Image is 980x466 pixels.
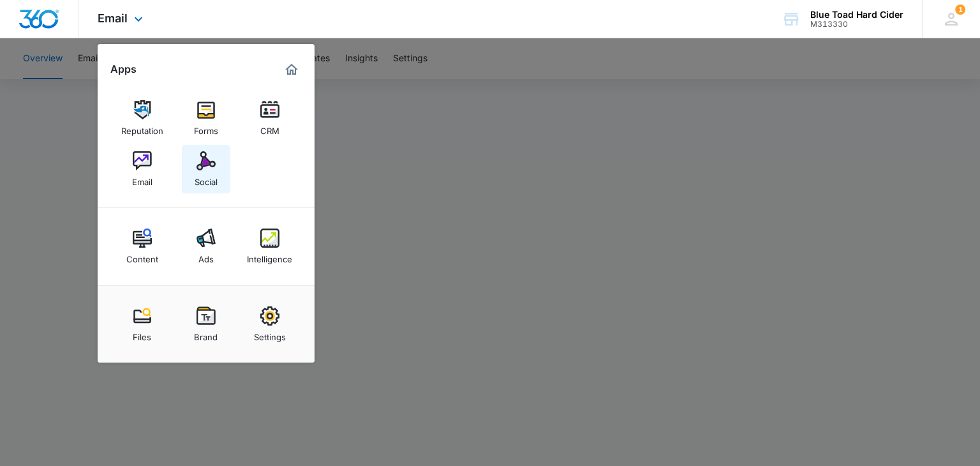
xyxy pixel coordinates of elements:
a: Files [118,300,167,349]
a: Reputation [118,94,167,142]
a: Social [182,145,230,193]
a: Marketing 360® Dashboard [281,59,302,80]
div: Reputation [121,119,163,136]
div: Ads [198,248,214,264]
a: Brand [182,300,230,349]
div: account name [810,10,903,20]
a: CRM [246,94,294,142]
div: account id [810,20,903,29]
div: Files [133,326,151,342]
div: Intelligence [247,248,292,264]
div: Settings [254,326,286,342]
a: Content [118,222,167,271]
a: Settings [246,300,294,349]
div: Content [126,248,158,264]
div: Brand [194,326,218,342]
span: 1 [955,4,965,15]
div: notifications count [955,4,965,15]
a: Forms [182,94,230,142]
div: Forms [194,119,218,136]
div: CRM [260,119,279,136]
a: Intelligence [246,222,294,271]
span: Email [98,11,128,25]
div: Email [132,170,152,187]
a: Email [118,145,167,193]
h2: Apps [110,63,137,75]
a: Ads [182,222,230,271]
div: Social [195,170,218,187]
